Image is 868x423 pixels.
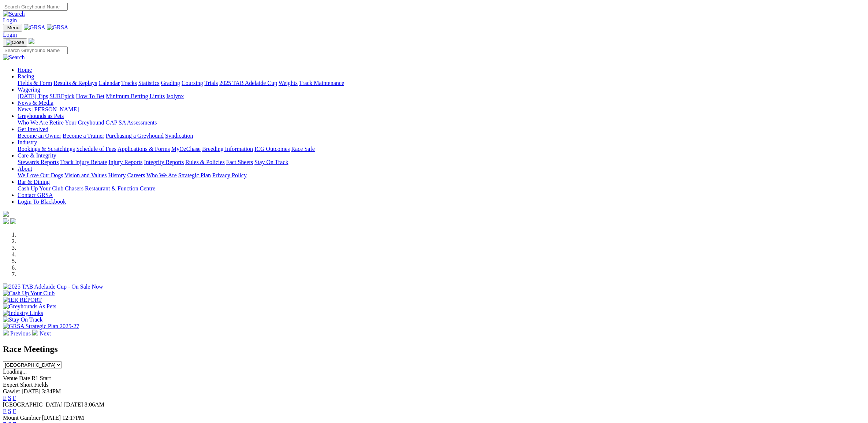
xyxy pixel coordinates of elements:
div: Racing [18,80,865,86]
span: Menu [7,25,19,30]
a: Privacy Policy [212,172,247,178]
span: Short [20,382,33,388]
a: Next [32,330,51,337]
a: Login [3,17,17,23]
a: Bar & Dining [18,179,50,185]
img: chevron-left-pager-white.svg [3,330,9,335]
a: Contact GRSA [18,192,53,198]
span: [GEOGRAPHIC_DATA] [3,401,63,408]
a: News [18,106,31,112]
a: News & Media [18,100,53,106]
a: Vision and Values [64,172,107,178]
a: How To Bet [76,93,105,99]
a: Strategic Plan [178,172,211,178]
a: Stewards Reports [18,159,59,165]
a: S [8,408,11,414]
img: facebook.svg [3,218,9,224]
img: chevron-right-pager-white.svg [32,330,38,335]
a: Minimum Betting Limits [106,93,165,99]
a: Applications & Forms [118,146,170,152]
img: Stay On Track [3,316,42,323]
a: About [18,166,32,172]
a: Tracks [121,80,137,86]
a: Wagering [18,86,40,93]
div: Greyhounds as Pets [18,119,865,126]
img: GRSA [24,24,45,31]
a: Get Involved [18,126,48,132]
a: Retire Your Greyhound [49,119,104,126]
a: Who We Are [18,119,48,126]
a: Isolynx [166,93,184,99]
h2: Race Meetings [3,344,865,354]
span: Fields [34,382,48,388]
img: Greyhounds As Pets [3,303,56,310]
a: Coursing [182,80,203,86]
a: Schedule of Fees [76,146,116,152]
a: Login [3,31,17,38]
a: Previous [3,330,32,337]
div: News & Media [18,106,865,113]
div: Get Involved [18,133,865,139]
a: Login To Blackbook [18,198,66,205]
a: Weights [279,80,298,86]
a: Purchasing a Greyhound [106,133,164,139]
a: [PERSON_NAME] [32,106,79,112]
a: Greyhounds as Pets [18,113,64,119]
a: Breeding Information [202,146,253,152]
a: F [13,395,16,401]
a: SUREpick [49,93,74,99]
img: Cash Up Your Club [3,290,55,297]
input: Search [3,3,68,11]
span: Previous [10,330,31,337]
a: Fact Sheets [226,159,253,165]
a: Calendar [98,80,120,86]
img: logo-grsa-white.png [3,211,9,217]
img: Search [3,11,25,17]
span: [DATE] [22,388,41,394]
a: Grading [161,80,180,86]
a: History [108,172,126,178]
a: F [13,408,16,414]
a: Who We Are [146,172,177,178]
a: Cash Up Your Club [18,185,63,192]
a: Bookings & Scratchings [18,146,75,152]
div: Bar & Dining [18,185,865,192]
a: [DATE] Tips [18,93,48,99]
img: Search [3,54,25,61]
a: Stay On Track [254,159,288,165]
div: About [18,172,865,179]
a: We Love Our Dogs [18,172,63,178]
a: Chasers Restaurant & Function Centre [65,185,155,192]
div: Care & Integrity [18,159,865,166]
a: 2025 TAB Adelaide Cup [219,80,277,86]
img: 2025 TAB Adelaide Cup - On Sale Now [3,283,103,290]
span: 8:06AM [85,401,104,408]
img: Industry Links [3,310,43,316]
span: Gawler [3,388,20,394]
a: Racing [18,73,34,79]
a: E [3,395,7,401]
img: GRSA [47,24,68,31]
span: [DATE] [42,415,61,421]
a: Syndication [165,133,193,139]
span: Venue [3,375,18,381]
a: ICG Outcomes [254,146,290,152]
a: Home [18,67,32,73]
img: twitter.svg [10,218,16,224]
input: Search [3,47,68,54]
span: Expert [3,382,19,388]
a: Trials [204,80,218,86]
span: 3:34PM [42,388,61,394]
img: GRSA Strategic Plan 2025-27 [3,323,79,330]
span: 12:17PM [62,415,84,421]
span: Next [40,330,51,337]
a: Care & Integrity [18,152,56,159]
span: Date [19,375,30,381]
span: Mount Gambier [3,415,41,421]
div: Industry [18,146,865,152]
a: Integrity Reports [144,159,184,165]
a: Results & Replays [53,80,97,86]
button: Toggle navigation [3,24,22,31]
a: Race Safe [291,146,314,152]
a: E [3,408,7,414]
